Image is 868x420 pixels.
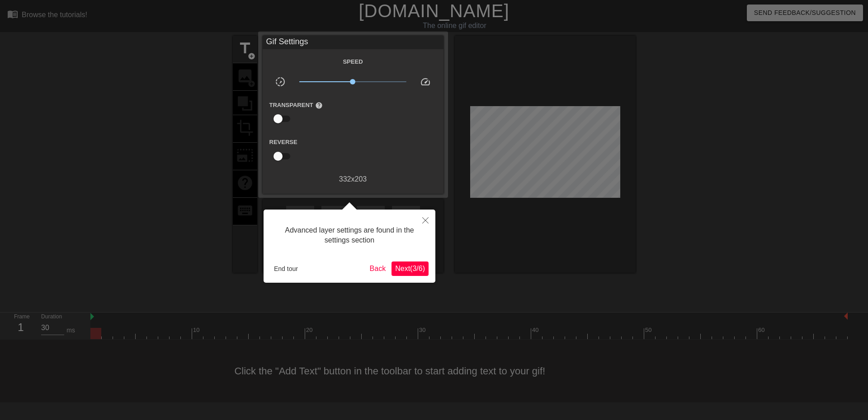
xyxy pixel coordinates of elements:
span: Next ( 3 / 6 ) [395,265,425,272]
button: Close [415,210,435,230]
button: Back [366,261,390,276]
button: End tour [270,262,302,275]
button: Next [392,261,429,276]
div: Advanced layer settings are found in the settings section [270,216,429,255]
